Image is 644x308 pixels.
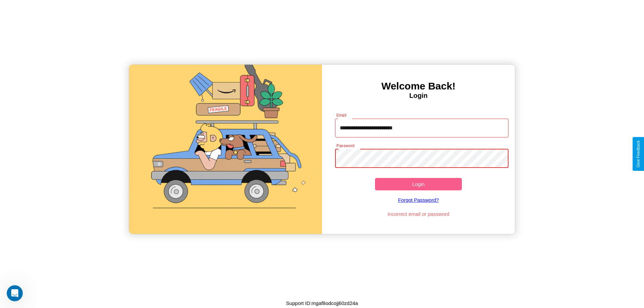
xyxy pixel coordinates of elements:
h4: Login [322,92,515,100]
label: Email [336,112,347,118]
img: gif [129,65,322,234]
iframe: Intercom live chat [7,285,23,301]
div: Give Feedback [636,140,641,168]
a: Forgot Password? [332,190,505,209]
h3: Welcome Back! [322,80,515,92]
p: Support ID: mgaf8odcojj60zd24a [286,299,358,308]
p: Incorrect email or password [332,209,505,219]
button: Login [375,178,462,190]
label: Password [336,143,354,148]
